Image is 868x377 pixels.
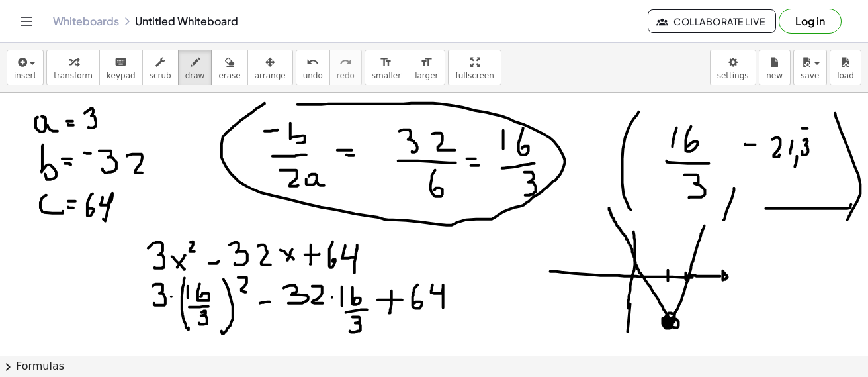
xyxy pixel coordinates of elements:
span: erase [218,71,240,80]
button: scrub [142,50,179,85]
button: erase [211,50,247,85]
span: larger [415,71,438,80]
span: Collaborate Live [659,15,765,27]
i: keyboard [114,54,127,70]
span: smaller [372,71,401,80]
span: draw [185,71,205,80]
button: undoundo [296,50,330,85]
button: transform [46,50,100,85]
button: keyboardkeypad [99,50,143,85]
button: settings [710,50,756,85]
span: arrange [255,71,286,80]
span: transform [54,71,93,80]
button: load [830,50,861,85]
span: scrub [150,71,171,80]
button: Collaborate Live [648,9,776,33]
button: fullscreen [448,50,501,85]
span: redo [337,71,355,80]
button: insert [7,50,44,85]
button: Log in [779,9,842,34]
i: undo [306,54,319,70]
button: format_sizelarger [408,50,445,85]
a: Whiteboards [53,15,119,28]
span: insert [14,71,36,80]
button: Toggle navigation [16,11,37,32]
button: arrange [247,50,293,85]
i: format_size [380,54,392,70]
span: undo [303,71,323,80]
button: redoredo [329,50,362,85]
button: save [793,50,827,85]
span: load [837,71,854,80]
button: new [759,50,791,85]
span: settings [717,71,749,80]
span: new [766,71,783,80]
button: draw [178,50,212,85]
span: keypad [107,71,136,80]
span: fullscreen [455,71,494,80]
button: format_sizesmaller [365,50,408,85]
i: format_size [420,54,433,70]
span: save [801,71,819,80]
i: redo [339,54,352,70]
